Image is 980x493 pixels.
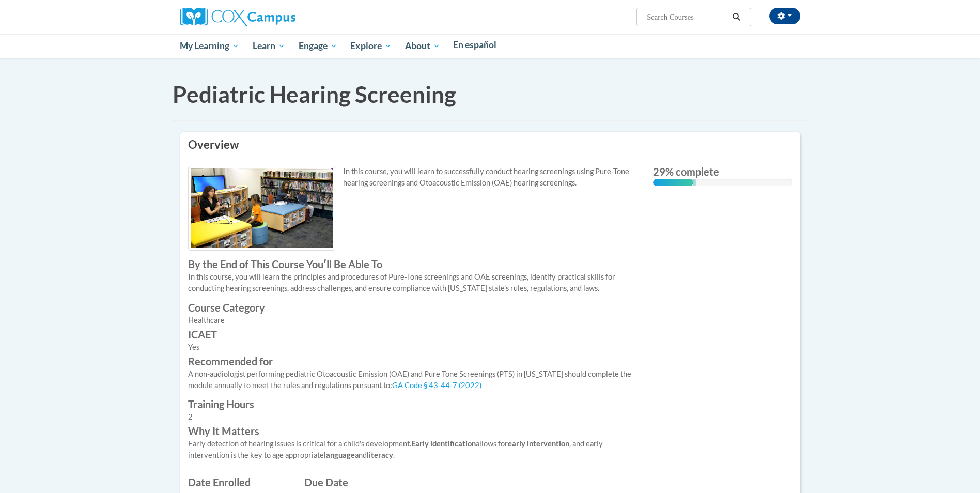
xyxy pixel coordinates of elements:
img: Cox Campus [180,8,295,26]
a: My Learning [174,34,246,58]
button: Search [728,11,744,23]
strong: Early identification [411,439,476,448]
label: ICAET [188,329,637,340]
p: Early detection of hearing issues is critical for a child's development. allows for , and early i... [188,438,637,461]
label: Course Category [188,302,637,313]
div: Yes [188,342,637,353]
div: Healthcare [188,315,637,326]
p: A non-audiologist performing pediatric Otoacoustic Emission (OAE) and Pure Tone Screenings (PTS) ... [188,368,637,391]
label: Due Date [304,476,405,488]
label: Date Enrolled [188,476,289,488]
span: Learn [253,40,285,52]
a: Cox Campus [180,12,295,21]
p: In this course, you will learn the principles and procedures of Pure-Tone screenings and OAE scre... [188,271,637,294]
span: Explore [350,40,392,52]
span: About [405,40,440,52]
a: About [398,34,447,58]
div: Main menu [165,34,816,58]
div: 29% complete [653,179,693,186]
label: Why It Matters [188,425,637,437]
img: Course logo image [188,166,335,251]
span: Pediatric Hearing Screening [173,81,456,107]
label: By the End of This Course Youʹll Be Able To [188,258,637,270]
a: Learn [246,34,292,58]
strong: early intervention [508,439,569,448]
a: En español [447,34,504,56]
button: Account Settings [769,8,800,24]
i:  [732,13,741,21]
label: Recommended for [188,356,637,367]
a: GA Code § 43-44-7 (2022) [392,381,481,390]
label: Training Hours [188,398,637,410]
p: In this course, you will learn to successfully conduct hearing screenings using Pure-Tone hearing... [188,166,637,189]
a: Engage [292,34,344,58]
span: My Learning [180,40,239,52]
input: Search Courses [646,11,728,23]
label: 29% complete [653,166,792,177]
a: Explore [344,34,398,58]
strong: language [324,451,355,459]
div: 0.001% [693,179,696,186]
span: En español [453,39,496,50]
div: 2 [188,411,637,423]
strong: literacy [367,451,393,459]
span: Engage [299,40,337,52]
h3: Overview [188,137,792,153]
